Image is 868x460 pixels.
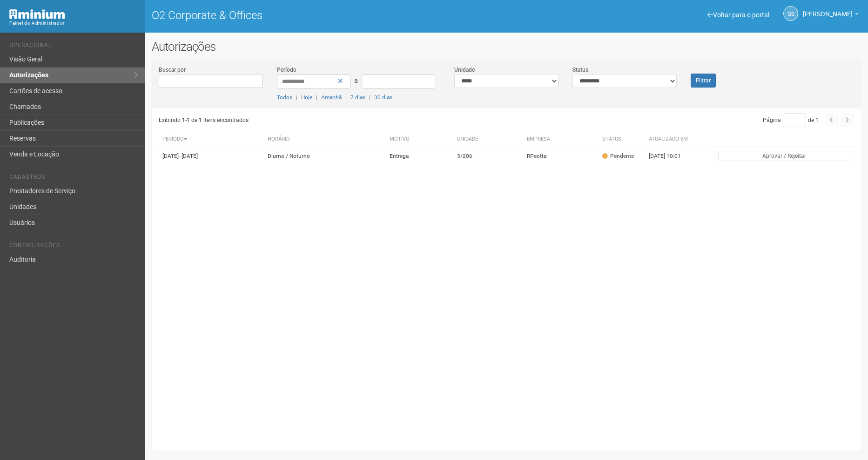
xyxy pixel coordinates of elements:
[523,147,599,165] td: RPeotta
[345,94,347,101] span: |
[9,242,138,252] li: Configurações
[707,11,769,19] a: Voltar para o portal
[152,40,861,54] h2: Autorizações
[152,9,499,21] h1: O2 Corporate & Offices
[9,19,138,27] div: Painel do Administrador
[523,132,599,147] th: Empresa
[321,94,342,101] a: Amanhã
[374,94,392,101] a: 30 dias
[602,152,634,160] div: Pendente
[159,66,186,74] label: Buscar por
[453,132,523,147] th: Unidade
[691,74,716,88] button: Filtrar
[277,94,292,101] a: Todos
[159,113,504,127] div: Exibindo 1-1 de 1 itens encontrados
[316,94,317,101] span: |
[386,132,453,147] th: Motivo
[572,66,588,74] label: Status
[803,1,853,18] span: Gabriela Souza
[9,9,65,19] img: Minium
[179,153,198,159] span: - [DATE]
[645,147,696,165] td: [DATE] 10:01
[454,66,475,74] label: Unidade
[264,132,386,147] th: Horário
[386,147,453,165] td: Entrega
[9,174,138,183] li: Cadastros
[645,132,696,147] th: Atualizado em
[599,132,645,147] th: Status
[277,66,296,74] label: Período
[9,42,138,52] li: Operacional
[159,147,264,165] td: [DATE]
[803,12,859,19] a: [PERSON_NAME]
[783,6,798,21] a: GS
[350,94,365,101] a: 7 dias
[296,94,297,101] span: |
[301,94,312,101] a: Hoje
[763,117,819,123] span: Página de 1
[453,147,523,165] td: 3/206
[264,147,386,165] td: Diurno / Noturno
[159,132,264,147] th: Período
[718,151,850,161] button: Aprovar / Rejeitar
[369,94,370,101] span: |
[354,77,358,84] span: a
